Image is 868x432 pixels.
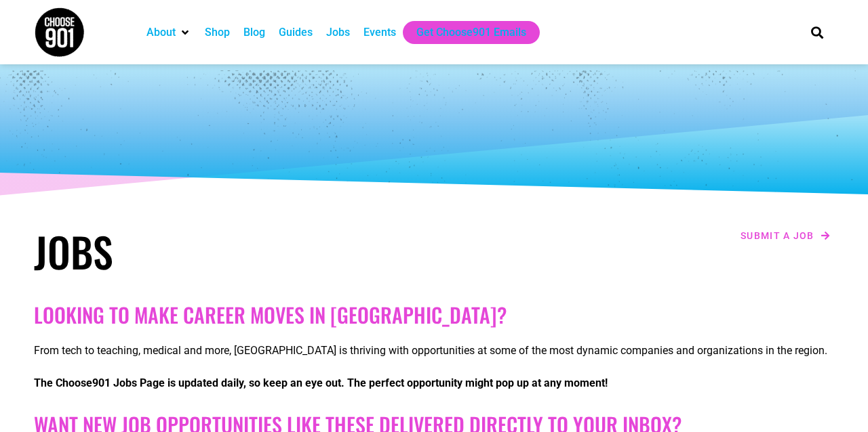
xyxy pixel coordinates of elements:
[416,24,526,41] a: Get Choose901 Emails
[363,24,396,41] a: Events
[243,24,265,41] a: Blog
[741,231,814,240] span: Submit a job
[279,24,313,41] a: Guides
[806,21,829,43] div: Search
[140,21,198,44] div: About
[140,21,788,44] nav: Main nav
[146,24,176,41] a: About
[34,227,427,276] h1: Jobs
[205,24,230,41] a: Shop
[736,227,834,244] a: Submit a job
[34,303,834,327] h2: Looking to make career moves in [GEOGRAPHIC_DATA]?
[34,376,608,389] strong: The Choose901 Jobs Page is updated daily, so keep an eye out. The perfect opportunity might pop u...
[34,343,834,359] p: From tech to teaching, medical and more, [GEOGRAPHIC_DATA] is thriving with opportunities at some...
[326,24,350,41] a: Jobs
